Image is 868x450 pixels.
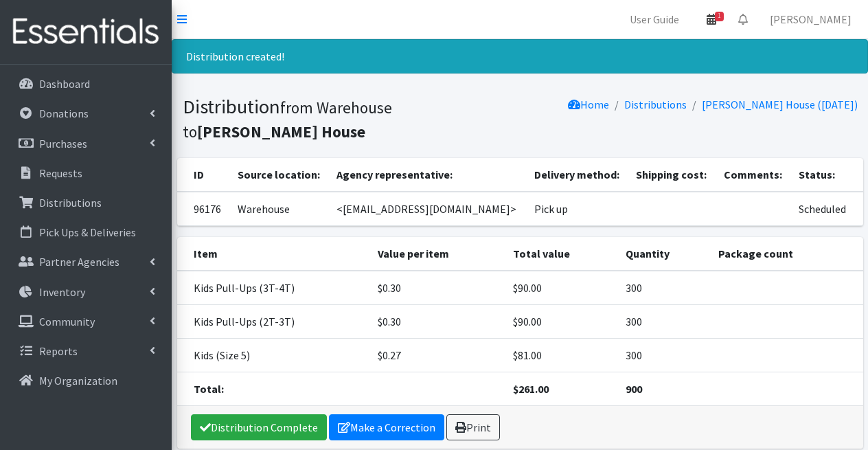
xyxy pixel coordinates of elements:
th: Source location: [229,158,329,192]
a: Partner Agencies [5,248,166,275]
p: My Organization [39,374,117,387]
h1: Distribution [183,95,515,142]
a: My Organization [5,367,166,394]
th: Agency representative: [328,158,525,192]
b: [PERSON_NAME] House [197,122,365,142]
p: Community [39,315,95,328]
td: Warehouse [229,192,329,226]
img: HumanEssentials [5,9,166,55]
td: 300 [617,271,710,305]
span: 1 [715,12,724,21]
td: $0.27 [369,339,504,372]
td: Pick up [526,192,628,226]
th: Value per item [369,237,504,271]
th: Quantity [617,237,710,271]
p: Purchases [39,137,87,150]
a: [PERSON_NAME] House ([DATE]) [702,98,858,111]
a: Pick Ups & Deliveries [5,218,166,246]
a: Make a Correction [329,414,444,440]
td: Scheduled [790,192,863,226]
td: Kids Pull-Ups (2T-3T) [177,305,370,339]
td: Kids (Size 5) [177,339,370,372]
p: Inventory [39,285,85,299]
a: Distributions [5,189,166,216]
th: Item [177,237,370,271]
a: 1 [696,5,727,33]
strong: Total: [194,382,224,396]
a: Dashboard [5,70,166,98]
th: Comments: [716,158,790,192]
th: ID [177,158,229,192]
th: Shipping cost: [628,158,716,192]
a: [PERSON_NAME] [759,5,863,33]
td: 300 [617,339,710,372]
th: Total value [505,237,617,271]
p: Requests [39,166,82,180]
a: Requests [5,159,166,187]
p: Dashboard [39,77,90,91]
td: 300 [617,305,710,339]
td: 96176 [177,192,229,226]
a: Reports [5,337,166,365]
p: Partner Agencies [39,255,119,269]
th: Package count [710,237,863,271]
div: Distribution created! [172,39,868,74]
td: $0.30 [369,271,504,305]
td: $81.00 [505,339,617,372]
a: Inventory [5,278,166,306]
td: <[EMAIL_ADDRESS][DOMAIN_NAME]> [328,192,525,226]
td: $0.30 [369,305,504,339]
p: Distributions [39,196,102,210]
a: Print [446,414,500,440]
p: Donations [39,106,89,120]
a: User Guide [619,5,690,33]
td: Kids Pull-Ups (3T-4T) [177,271,370,305]
td: $90.00 [505,305,617,339]
a: Community [5,308,166,335]
p: Reports [39,344,78,358]
td: $90.00 [505,271,617,305]
a: Home [568,98,609,111]
a: Distribution Complete [191,414,327,440]
small: from Warehouse to [183,98,392,142]
a: Distributions [624,98,687,111]
strong: 900 [626,382,642,396]
a: Purchases [5,130,166,157]
th: Delivery method: [526,158,628,192]
th: Status: [790,158,863,192]
p: Pick Ups & Deliveries [39,225,136,239]
a: Donations [5,100,166,127]
strong: $261.00 [513,382,549,396]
